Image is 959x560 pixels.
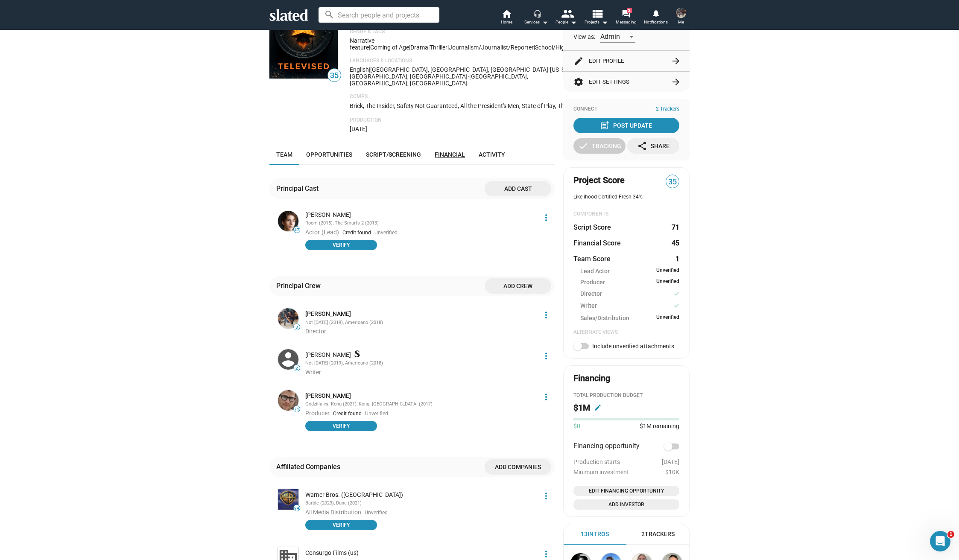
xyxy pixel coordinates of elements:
mat-icon: view_list [591,7,603,20]
button: Post Update [573,118,679,133]
span: Include unverified attachments [592,343,674,350]
button: Verify [305,421,377,431]
span: 2 [627,8,632,13]
a: Opportunities [299,144,359,165]
button: Services [521,9,551,27]
span: Add crew [491,278,544,294]
span: | [534,44,535,51]
span: Add cast [491,181,544,196]
span: | [409,44,410,51]
span: | [428,44,430,51]
mat-icon: check [578,141,588,151]
mat-icon: more_vert [541,392,551,402]
span: Production starts [573,458,620,465]
a: Script/Screening [359,144,428,165]
span: 71 [294,407,300,412]
span: Minimum investment [573,469,629,475]
div: 13 Intros [581,530,609,538]
button: Open add or edit financing opportunity dialog [573,486,679,496]
div: COMPONENTS [573,211,679,218]
p: Brick, The Insider, Safety Not Guaranteed, All the President's Men, State of Play, The Wave [350,102,587,110]
button: Add companies [485,459,551,475]
input: Search people and projects [319,7,439,23]
button: Open add investor dialog [573,499,679,510]
dd: 45 [671,239,679,248]
img: Tim Viola [278,308,298,329]
span: Thriller [430,44,447,51]
span: | [369,44,370,51]
span: · [468,73,469,80]
span: Verify [310,241,372,249]
mat-icon: post_add [599,120,610,131]
div: [PERSON_NAME] [305,211,536,219]
span: Credit found [342,230,371,236]
span: Producer [305,410,330,417]
span: Verify [310,521,372,529]
span: Home [501,17,512,27]
mat-icon: forum [622,9,630,17]
span: Activity [479,151,505,158]
span: 35 [328,70,341,82]
mat-icon: home [501,9,512,19]
div: Financing [573,373,610,384]
mat-icon: arrow_drop_down [599,17,610,27]
div: $10K [573,469,679,475]
div: Not [DATE] (2019), Americano (2018) [305,360,536,367]
div: People [556,17,577,27]
div: Affiliated Companies [276,462,344,471]
mat-icon: more_vert [541,549,551,559]
div: Barbie (2023), Dune (2021) [305,500,536,507]
p: Comps [350,93,587,100]
dt: Script Score [573,223,611,232]
img: Jacob Tremblay [278,211,298,231]
span: Narrative feature [350,37,374,51]
span: Lead Actor [580,267,610,275]
span: Opportunities [306,151,352,158]
dd: 1 [671,254,679,263]
span: Director [580,290,602,299]
p: Languages & Locations [350,58,587,64]
div: Godzilla vs. Kong (2021), Kong: [GEOGRAPHIC_DATA] (2017) [305,401,536,408]
img: Tim Viola [676,8,686,18]
button: Tracking [573,138,626,154]
span: Credit found [333,411,362,417]
span: $1M remaining [640,423,679,429]
span: (Lead) [322,229,339,236]
span: | [447,44,449,51]
span: [US_STATE], [GEOGRAPHIC_DATA], [GEOGRAPHIC_DATA] [350,66,581,80]
mat-icon: more_vert [541,491,551,501]
a: Notifications [641,9,671,27]
mat-icon: arrow_drop_down [568,17,579,27]
dt: Financial Score [573,239,621,248]
img: Warner Bros. (us) [278,489,298,510]
mat-icon: more_vert [541,310,551,320]
mat-icon: arrow_forward [671,77,681,87]
div: Total Production budget [573,392,679,399]
mat-icon: more_vert [541,213,551,223]
span: [DATE] [662,458,679,465]
a: [PERSON_NAME] [305,392,351,400]
span: Notifications [644,17,668,27]
mat-icon: notifications [652,9,660,17]
span: | [369,66,370,73]
span: journalism/journalist/reporter [449,44,534,51]
p: Genre & Tags [350,29,587,35]
div: Principal Crew [276,281,324,290]
a: [PERSON_NAME] [305,310,351,318]
span: Project Score [573,175,625,186]
div: Post Update [601,118,652,133]
span: [GEOGRAPHIC_DATA], [GEOGRAPHIC_DATA], [GEOGRAPHIC_DATA] [350,73,528,87]
button: Share [627,138,679,154]
div: Connect [573,106,679,113]
a: Team [269,144,299,165]
span: Unverified [656,278,679,286]
span: 47 [294,227,300,233]
button: Edit budget [591,401,605,414]
mat-icon: edit [594,404,602,411]
dd: 71 [671,223,679,232]
mat-icon: headset_mic [533,9,541,17]
span: Unverified [656,267,679,275]
a: 2Messaging [611,9,641,27]
img: Max Borenstein [278,390,298,411]
a: Home [491,9,521,27]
